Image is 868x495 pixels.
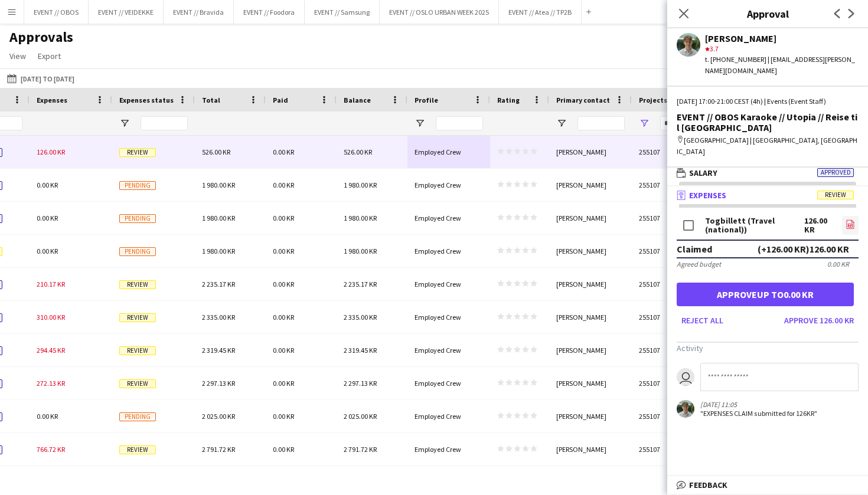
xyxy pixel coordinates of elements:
span: 1 980.00 KR [202,247,235,255]
button: EVENT // OBOS [24,1,89,24]
span: Projects [639,96,667,104]
app-user-avatar: Oscar Markey [677,400,694,418]
span: Approved [817,168,854,177]
div: [DATE] 11:05 [700,400,817,409]
div: [GEOGRAPHIC_DATA] | [GEOGRAPHIC_DATA], [GEOGRAPHIC_DATA] [677,135,859,156]
span: Paid [273,96,288,104]
span: 0.00 KR [37,214,58,222]
span: Employed Crew [415,346,461,355]
span: 0.00 KR [37,412,58,421]
h3: Activity [677,343,859,353]
span: 1 980.00 KR [344,247,377,255]
span: 2 235.17 KR [202,280,235,289]
span: Employed Crew [415,313,461,322]
mat-expansion-panel-header: Feedback [667,476,868,494]
span: Employed Crew [415,379,461,388]
span: 0.00 KR [273,313,294,322]
div: [PERSON_NAME] [549,136,632,168]
span: Feedback [689,480,727,490]
div: t. [PHONE_NUMBER] | [EMAIL_ADDRESS][PERSON_NAME][DOMAIN_NAME] [705,54,859,76]
div: 3.7 [705,44,859,54]
mat-expansion-panel-header: SalaryApproved [667,164,868,182]
span: 2 297.13 KR [202,379,235,388]
span: 0.00 KR [273,247,294,255]
span: Employed Crew [415,412,461,421]
span: Salary [689,168,717,178]
span: 0.00 KR [37,247,58,255]
span: 0.00 KR [273,280,294,289]
span: Employed Crew [415,247,461,255]
input: Expenses status Filter Input [141,116,188,130]
div: [PERSON_NAME] [549,367,632,399]
span: 0.00 KR [273,445,294,454]
div: [PERSON_NAME] [549,268,632,300]
span: Review [817,191,854,199]
div: 255107 [632,268,714,300]
input: Projects Filter Input [660,116,707,130]
div: [PERSON_NAME] [549,301,632,333]
div: [PERSON_NAME] [549,433,632,466]
span: 1 980.00 KR [202,181,235,189]
span: 0.00 KR [273,379,294,388]
div: [PERSON_NAME] [705,33,859,44]
span: 0.00 KR [273,147,294,156]
span: Pending [119,247,156,256]
span: 0.00 KR [273,214,294,222]
span: 0.00 KR [273,181,294,189]
span: Pending [119,214,156,223]
div: [DATE] 17:00-21:00 CEST (4h) | Events (Event Staff) [677,96,859,107]
span: 2 319.45 KR [202,346,235,355]
span: 526.00 KR [344,147,372,156]
span: Expenses [37,96,67,104]
button: Open Filter Menu [639,118,650,129]
span: 2 791.72 KR [202,445,235,454]
div: Agreed budget [677,260,721,268]
span: 2 025.00 KR [202,412,235,421]
span: 2 025.00 KR [344,412,377,421]
div: [PERSON_NAME] [549,202,632,234]
span: Primary contact [556,96,610,104]
span: Total [202,96,220,104]
div: [PERSON_NAME] [549,400,632,432]
button: Reject all [677,311,728,330]
span: 272.13 KR [37,379,65,388]
span: Expenses status [119,96,174,104]
input: Profile Filter Input [436,116,483,130]
input: Primary contact Filter Input [577,116,625,130]
button: Open Filter Menu [119,118,130,129]
span: Pending [119,412,156,421]
a: View [5,48,31,64]
button: EVENT // VEIDEKKE [89,1,164,24]
div: 255107 [632,334,714,366]
span: Employed Crew [415,214,461,222]
span: 1 980.00 KR [344,181,377,189]
span: Review [119,313,156,322]
span: 1 980.00 KR [344,214,377,222]
div: 255107 [632,169,714,201]
button: EVENT // OSLO URBAN WEEK 2025 [380,1,499,24]
h3: Approval [667,6,868,21]
span: Review [119,148,156,157]
span: View [9,51,26,61]
span: 2 335.00 KR [202,313,235,322]
span: Employed Crew [415,445,461,454]
span: Pending [119,181,156,190]
span: 0.00 KR [37,181,58,189]
button: EVENT // Foodora [234,1,305,24]
div: EVENT // OBOS Karaoke // Utopia // Reise til [GEOGRAPHIC_DATA] [677,112,859,133]
div: (+126.00 KR) 126.00 KR [758,243,849,255]
button: Open Filter Menu [556,118,567,129]
div: 255107 [632,433,714,466]
mat-expansion-panel-header: ExpensesReview [667,186,868,204]
div: 255107 [632,136,714,168]
span: 2 319.45 KR [344,346,377,355]
div: 255107 [632,301,714,333]
div: [PERSON_NAME] [549,169,632,201]
span: Review [119,445,156,454]
span: Profile [415,96,438,104]
span: Expenses [689,190,726,201]
span: Export [38,51,61,61]
button: EVENT // Bravida [164,1,234,24]
span: Review [119,379,156,388]
span: 294.45 KR [37,346,65,355]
